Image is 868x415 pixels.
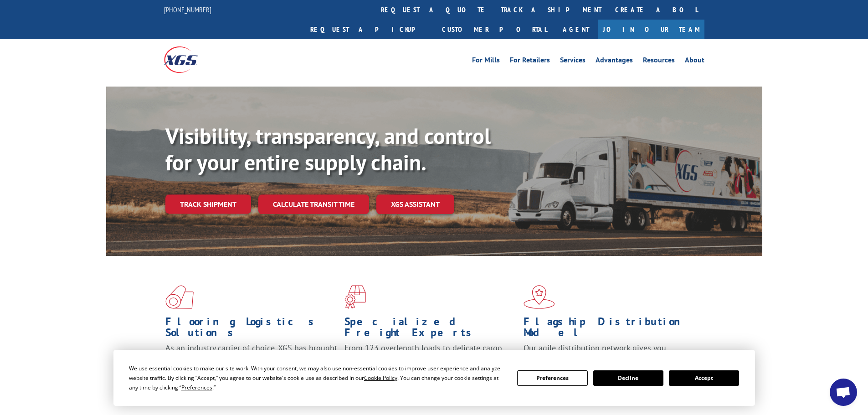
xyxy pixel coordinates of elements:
[165,195,251,214] a: Track shipment
[524,285,555,309] img: xgs-icon-flagship-distribution-model-red
[554,20,598,39] a: Agent
[596,56,633,67] a: Advantages
[165,343,337,375] span: As an industry carrier of choice, XGS has brought innovation and dedication to flooring logistics...
[510,56,550,67] a: For Retailers
[164,5,211,14] a: [PHONE_NUMBER]
[344,316,517,343] h1: Specialized Freight Experts
[344,285,366,309] img: xgs-icon-focused-on-flooring-red
[344,343,517,383] p: From 123 overlength loads to delicate cargo, our experienced staff knows the best way to move you...
[643,56,675,67] a: Resources
[258,195,369,214] a: Calculate transit time
[560,56,586,67] a: Services
[472,56,500,67] a: For Mills
[364,374,397,382] span: Cookie Policy
[165,122,491,176] b: Visibility, transparency, and control for your entire supply chain.
[113,350,755,406] div: Cookie Consent Prompt
[524,316,696,343] h1: Flagship Distribution Model
[165,285,194,309] img: xgs-icon-total-supply-chain-intelligence-red
[303,20,435,39] a: Request a pickup
[593,370,663,386] button: Decline
[524,343,691,364] span: Our agile distribution network gives you nationwide inventory management on demand.
[435,20,554,39] a: Customer Portal
[165,316,338,343] h1: Flooring Logistics Solutions
[376,195,454,214] a: XGS ASSISTANT
[598,20,704,39] a: Join Our Team
[669,370,739,386] button: Accept
[830,379,857,406] div: Open chat
[517,370,587,386] button: Preferences
[685,56,704,67] a: About
[181,384,212,391] span: Preferences
[129,364,506,392] div: We use essential cookies to make our site work. With your consent, we may also use non-essential ...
